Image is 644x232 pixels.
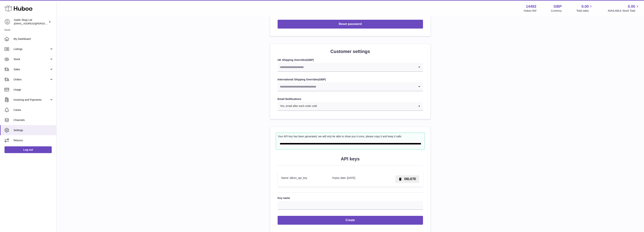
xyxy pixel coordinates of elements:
[14,47,49,51] span: Listings
[278,156,423,162] h2: API keys
[14,22,75,25] span: [EMAIL_ADDRESS][PERSON_NAME][DOMAIN_NAME]
[14,37,53,41] span: My Dashboard
[14,108,53,112] span: Cases
[14,128,53,132] span: Settings
[14,139,53,142] span: Returns
[526,4,536,9] strong: 14492
[306,58,314,61] span: ( )
[278,82,423,91] div: Search for option
[576,9,593,13] span: Total sales
[278,102,317,110] span: Yes, email after each order sold
[319,78,325,81] strong: GBP
[14,88,53,91] span: Usage
[307,58,313,61] strong: GBP
[317,102,415,110] input: Search for option
[5,146,52,153] a: Log out
[278,172,329,187] td: Name: allium_api_key
[278,216,423,225] button: Create
[582,4,589,9] span: 0.00
[318,78,326,81] span: ( )
[14,118,53,122] span: Channels
[608,9,639,13] span: AVAILABLE Stock Total
[278,78,423,81] label: International Shipping Overrides
[278,196,423,200] label: Key name
[395,175,419,183] button: DELETE
[278,20,423,29] button: Reset password
[278,102,423,111] div: Search for option
[576,4,593,13] a: 0.00 Total sales
[524,9,536,13] div: Huboo Ref
[14,18,48,25] div: Garlic Shop Ltd
[278,82,415,91] input: Search for option
[14,68,49,71] span: Sales
[14,98,49,102] span: Invoicing and Payments
[329,172,375,187] td: Expiry date: [DATE]
[278,97,423,101] label: Email Notifications
[608,4,639,13] a: 0.00 AVAILABLE Stock Total
[278,63,423,72] div: Search for option
[278,58,423,62] label: UK Shipping Overrides
[14,57,49,61] span: Stock
[14,78,49,81] span: Orders
[278,135,423,138] div: Your API key has been generated, we will only be able to show you it once, please copy it and kee...
[278,48,423,54] h2: Customer settings
[278,63,415,71] input: Search for option
[551,9,562,13] div: Currency
[278,23,423,26] a: Reset password
[628,4,635,9] span: 0.00
[554,4,562,9] strong: GBP
[404,177,416,181] span: DELETE
[5,19,10,25] img: alec.veit@garlicshop.co.uk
